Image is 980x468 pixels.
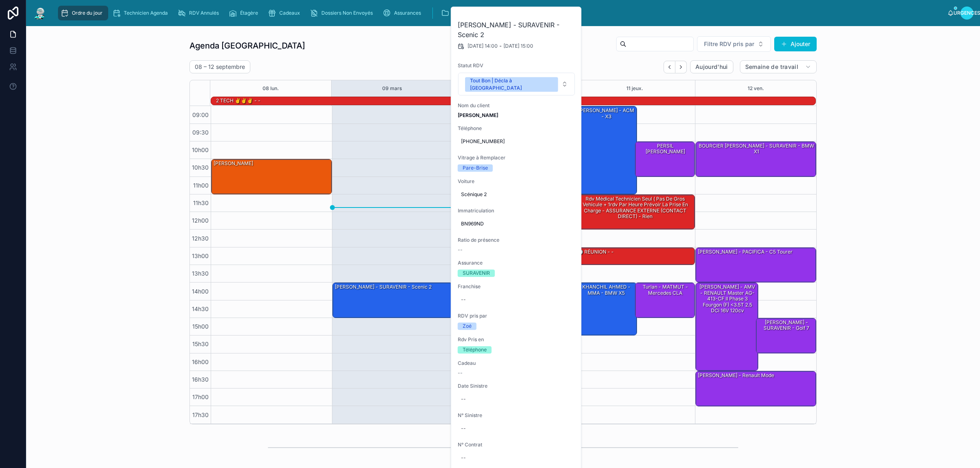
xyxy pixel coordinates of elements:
[192,358,209,365] font: 16h00
[192,323,209,330] font: 15h00
[189,10,219,16] font: RDV Annulés
[698,372,774,378] font: [PERSON_NAME] - Renault mode
[192,270,209,277] font: 13h30
[696,248,816,283] div: [PERSON_NAME] - PACIFICA - C5 tourer
[575,248,695,265] div: 🕒 RÉUNION - -
[696,283,758,371] div: [PERSON_NAME] - AMV - RENAULT Master AG-413-CF II Phase 3 Fourgon (F) <3.5T 2.5 dCi 16V 120cv
[192,340,209,347] font: 15h30
[463,323,472,329] font: Zoé
[626,80,643,97] button: 11 jeux.
[458,178,474,184] font: Voiture
[192,411,209,418] font: 17h30
[696,371,816,406] div: [PERSON_NAME] - Renault mode
[214,160,253,166] font: [PERSON_NAME]
[461,425,466,431] font: --
[461,191,487,197] font: Scénique 2
[791,40,810,47] font: Ajouter
[192,111,209,118] font: 09:00
[468,43,498,49] font: [DATE] 14:00
[216,97,261,104] font: 2 TECH ✌️✌️✌️ - -
[192,164,209,171] font: 10h30
[307,6,379,20] a: Dossiers Non Envoyés
[748,85,764,91] font: 12 ven.
[192,288,209,295] font: 14h00
[193,199,209,206] font: 11h30
[635,283,695,318] div: Turlan - MATMUT - Mercedes CLA
[745,63,798,70] font: Semaine de travail
[461,296,466,302] font: --
[575,283,637,335] div: KHANCHIL AHMED - MMA - BMW x5
[192,252,209,259] font: 13h00
[582,284,630,296] font: KHANCHIL AHMED - MMA - BMW x5
[458,102,490,108] font: Nom du client
[463,165,488,171] font: Pare-Brise
[458,62,483,68] font: Statut RDV
[192,305,209,312] font: 14h30
[696,142,816,177] div: BOURCIER [PERSON_NAME] - SURAVENIR - BMW X1
[499,43,502,49] font: -
[635,142,695,177] div: PERSIL [PERSON_NAME]
[279,10,300,16] font: Cadeaux
[226,6,264,20] a: Étagère
[740,60,817,73] button: Semaine de travail
[265,6,306,20] a: Cadeaux
[695,63,728,70] font: Aujourd'hui
[470,77,522,91] font: Tout Bon | Décla à [GEOGRAPHIC_DATA]
[175,6,225,20] a: RDV Annulés
[643,284,688,296] font: Turlan - MATMUT - Mercedes CLA
[458,155,506,161] font: Vitrage à Remplacer
[463,270,490,276] font: SURAVENIR
[215,97,261,105] div: 2 TECH ✌️✌️✌️ - -
[774,37,817,51] a: Ajouter
[461,221,484,227] font: BN969ND
[263,80,279,97] button: 08 lun.
[461,455,466,461] font: --
[458,370,463,376] font: --
[72,10,102,16] font: Ordre du jour
[690,60,733,73] button: Aujourd'hui
[575,106,637,194] div: [PERSON_NAME] - ACM - X3
[461,138,505,144] font: [PHONE_NUMBER]
[458,21,559,39] font: [PERSON_NAME] - SURAVENIR - Scenic 2
[748,80,764,97] button: 12 ven.
[124,10,168,16] font: Technicien Agenda
[458,247,463,253] font: --
[699,284,755,313] font: [PERSON_NAME] - AMV - RENAULT Master AG-413-CF II Phase 3 Fourgon (F) <3.5T 2.5 dCi 16V 120cv
[461,396,466,402] font: --
[458,412,482,418] font: N° Sinistre
[458,283,481,289] font: Franchise
[192,376,209,383] font: 16h30
[458,73,575,95] button: Bouton de sélection
[664,61,675,73] button: Dos
[58,6,108,20] a: Ordre du jour
[33,7,47,20] img: Logo de l'application
[212,159,332,194] div: [PERSON_NAME]
[192,393,209,400] font: 17h00
[458,260,483,266] font: Assurance
[192,235,209,242] font: 12h30
[195,63,245,70] font: 08 – 12 septembre
[458,360,476,366] font: Cadeau
[764,319,809,331] font: [PERSON_NAME] - SURAVENIR - Golf 7
[756,318,816,353] div: [PERSON_NAME] - SURAVENIR - Golf 7
[335,284,432,290] font: [PERSON_NAME] - SURAVENIR - Scenic 2
[646,143,685,155] font: PERSIL [PERSON_NAME]
[458,125,482,131] font: Téléphone
[458,112,498,118] font: [PERSON_NAME]
[698,249,793,255] font: [PERSON_NAME] - PACIFICA - C5 tourer
[394,10,421,16] font: Assurances
[704,40,754,47] font: Filtre RDV pris par
[193,182,209,189] font: 11h00
[263,85,279,91] font: 08 lun.
[578,107,634,119] font: [PERSON_NAME] - ACM - X3
[189,41,305,51] font: Agenda [GEOGRAPHIC_DATA]
[577,249,614,255] font: 🕒 RÉUNION - -
[382,80,402,97] button: 09 mars
[458,383,488,389] font: Date Sinistre
[458,336,484,342] font: Rdv Pris en
[439,6,511,20] a: NE PAS TOUCHER
[458,237,499,243] font: Ratio de présence
[675,61,687,73] button: Suivant
[458,313,487,319] font: RDV pris par
[583,196,688,219] font: rdv médical technicien seul ( pas de gros vehicule + 1rdv par heure prévoir la prise en charge - ...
